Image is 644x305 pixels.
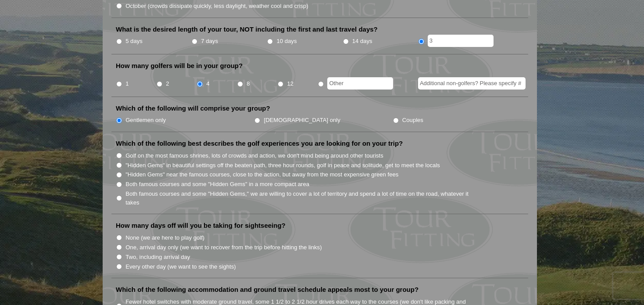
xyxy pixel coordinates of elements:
input: Additional non-golfers? Please specify # [418,77,526,90]
label: Both famous courses and some "Hidden Gems," we are willing to cover a lot of territory and spend ... [125,190,478,207]
label: "Hidden Gems" near the famous courses, close to the action, but away from the most expensive gree... [125,170,398,179]
label: October (crowds dissipate quickly, less daylight, weather cool and crisp) [125,2,308,11]
label: 8 [247,79,250,88]
label: Both famous courses and some "Hidden Gems" in a more compact area [125,180,309,189]
label: 14 days [352,37,372,46]
input: Other [428,35,494,47]
label: Golf on the most famous shrines, lots of crowds and action, we don't mind being around other tour... [125,151,383,160]
label: None (we are here to play golf) [125,233,204,242]
label: One, arrival day only (we want to recover from the trip before hitting the links) [125,243,322,252]
label: Which of the following best describes the golf experiences you are looking for on your trip? [116,139,403,148]
label: 7 days [201,37,218,46]
label: 12 [287,79,293,88]
label: Couples [402,116,423,125]
label: "Hidden Gems" in beautiful settings off the beaten path, three hour rounds, golf in peace and sol... [125,161,440,170]
label: 1 [125,79,129,88]
label: Gentlemen only [125,116,166,125]
label: Two, including arrival day [125,253,190,262]
label: 5 days [125,37,143,46]
input: Other [327,77,393,90]
label: 2 [166,79,169,88]
label: [DEMOGRAPHIC_DATA] only [264,116,340,125]
label: 10 days [277,37,297,46]
label: What is the desired length of your tour, NOT including the first and last travel days? [116,25,378,34]
label: Which of the following will comprise your group? [116,104,270,113]
label: Every other day (we want to see the sights) [125,262,236,271]
label: How many golfers will be in your group? [116,61,243,70]
label: 4 [206,79,209,88]
label: Which of the following accommodation and ground travel schedule appeals most to your group? [116,285,419,294]
label: How many days off will you be taking for sightseeing? [116,221,286,230]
